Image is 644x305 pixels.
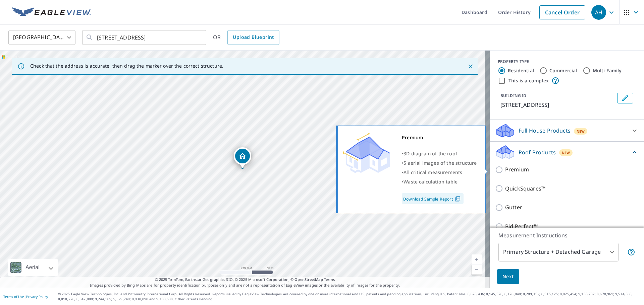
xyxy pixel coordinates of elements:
[562,150,570,155] span: New
[495,123,639,139] div: Full House ProductsNew
[23,259,42,276] div: Aerial
[495,144,639,160] div: Roof ProductsNew
[404,178,458,185] span: Waste calculation table
[577,129,585,134] span: New
[505,222,538,231] p: Bid Perfect™
[402,158,477,168] div: •
[324,277,335,282] a: Terms
[58,292,641,302] p: © 2025 Eagle View Technologies, Inc. and Pictometry International Corp. All Rights Reserved. Repo...
[233,33,274,42] span: Upload Blueprint
[294,277,323,282] a: OpenStreetMap
[402,177,477,186] div: •
[591,5,606,20] div: AH
[593,67,622,74] label: Multi-Family
[8,259,58,276] div: Aerial
[505,184,545,193] p: QuickSquares™
[500,93,526,98] p: BUILDING ID
[404,169,462,175] span: All critical measurements
[519,148,556,156] p: Roof Products
[402,133,477,142] div: Premium
[3,294,24,299] a: Terms of Use
[453,196,462,202] img: Pdf Icon
[505,165,529,174] p: Premium
[404,150,457,157] span: 3D diagram of the roof
[498,243,619,261] div: Primary Structure + Detached Garage
[519,127,571,135] p: Full House Products
[617,93,633,103] button: Edit building 1
[3,295,48,299] p: |
[26,294,48,299] a: Privacy Policy
[466,62,475,71] button: Close
[8,28,75,47] div: [GEOGRAPHIC_DATA]
[402,168,477,177] div: •
[500,101,614,109] p: [STREET_ADDRESS]
[539,5,585,19] a: Cancel Order
[508,67,534,74] label: Residential
[227,30,279,45] a: Upload Blueprint
[213,30,279,45] div: OR
[402,149,477,158] div: •
[155,277,335,283] span: © 2025 TomTom, Earthstar Geographics SIO, © 2025 Microsoft Corporation, ©
[498,231,635,239] p: Measurement Instructions
[472,254,482,264] a: Current Level 17, Zoom In
[234,147,251,168] div: Dropped pin, building 1, Residential property, 5645 11th Ave NE Seattle, WA 98105
[97,28,193,47] input: Search by address or latitude-longitude
[472,264,482,275] a: Current Level 17, Zoom Out
[627,248,635,256] span: Your report will include the primary structure and a detached garage if one exists.
[508,77,549,84] label: This is a complex
[402,193,464,204] a: Download Sample Report
[12,7,91,17] img: EV Logo
[498,59,636,65] div: PROPERTY TYPE
[505,203,522,212] p: Gutter
[549,67,577,74] label: Commercial
[343,133,390,173] img: Premium
[502,273,514,281] span: Next
[404,160,477,166] span: 5 aerial images of the structure
[30,63,223,69] p: Check that the address is accurate, then drag the marker over the correct structure.
[497,269,519,284] button: Next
